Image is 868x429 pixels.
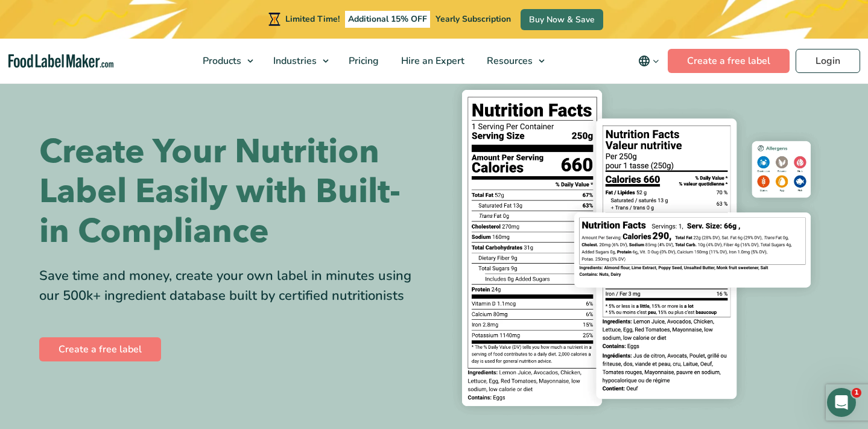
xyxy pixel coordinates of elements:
span: 1 [852,388,861,398]
span: Industries [270,54,318,68]
span: Limited Time! [285,13,340,25]
span: Yearly Subscription [436,13,511,25]
h1: Create Your Nutrition Label Easily with Built-in Compliance [39,132,425,252]
a: Industries [262,39,335,83]
a: Pricing [338,39,387,83]
a: Resources [476,39,551,83]
a: Login [796,49,860,73]
a: Products [192,39,259,83]
span: Resources [483,54,534,68]
div: Save time and money, create your own label in minutes using our 500k+ ingredient database built b... [39,266,425,306]
a: Buy Now & Save [521,9,603,30]
span: Pricing [345,54,380,68]
a: Create a free label [668,49,790,73]
iframe: Intercom live chat [827,388,856,417]
a: Create a free label [39,337,161,361]
span: Products [199,54,242,68]
a: Hire an Expert [390,39,473,83]
span: Additional 15% OFF [345,11,430,28]
span: Hire an Expert [398,54,466,68]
